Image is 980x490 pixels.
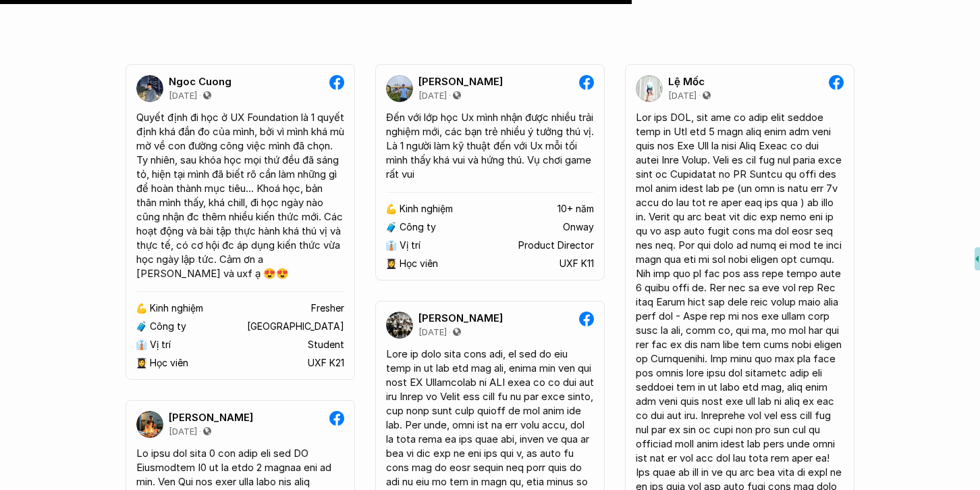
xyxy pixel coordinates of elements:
p: Công ty [150,321,186,333]
p: Vị trí [400,240,420,251]
p: 👩‍🎓 [385,258,397,270]
p: 💪 [136,303,147,314]
p: [DATE] [418,327,447,338]
p: UXF K11 [560,258,594,270]
p: Công ty [400,222,436,233]
p: Fresher [311,303,344,314]
p: [PERSON_NAME] [418,76,503,88]
p: [PERSON_NAME] [418,312,503,324]
p: Student [308,339,344,351]
p: 10+ năm [557,203,594,215]
p: UXF K21 [308,358,344,369]
div: Quyết định đi học ở UX Foundation là 1 quyết định khá đắn đo của mình, bởi vì mình khá mù mờ về c... [136,110,344,280]
p: Ngoc Cuong [169,76,232,88]
p: Học viên [400,258,438,270]
p: 🧳 [385,222,397,233]
p: Kinh nghiệm [150,303,203,314]
p: 💪 [385,203,397,215]
p: Onway [563,222,594,233]
p: Vị trí [150,339,171,351]
a: [PERSON_NAME][DATE]Đến với lớp học Ux mình nhận được nhiều trải nghiệm mới, các bạn trẻ nhiều ý t... [375,64,605,280]
p: [DATE] [668,91,697,101]
p: Kinh nghiệm [400,203,453,215]
p: [GEOGRAPHIC_DATA] [247,321,344,333]
p: [PERSON_NAME] [169,412,253,424]
p: Lệ Mốc [668,76,705,88]
p: Product Director [518,240,594,251]
div: Đến với lớp học Ux mình nhận được nhiều trải nghiệm mới, các bạn trẻ nhiều ý tưởng thú vị. Là 1 n... [386,110,594,181]
p: 👔 [136,339,147,351]
p: Học viên [150,358,188,369]
p: [DATE] [418,91,447,101]
p: [DATE] [169,91,197,101]
p: [DATE] [169,426,197,437]
a: Ngoc Cuong[DATE]Quyết định đi học ở UX Foundation là 1 quyết định khá đắn đo của mình, bởi vì mìn... [126,64,355,380]
p: 👩‍🎓 [136,358,147,369]
p: 🧳 [136,321,147,333]
p: 👔 [385,240,397,251]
